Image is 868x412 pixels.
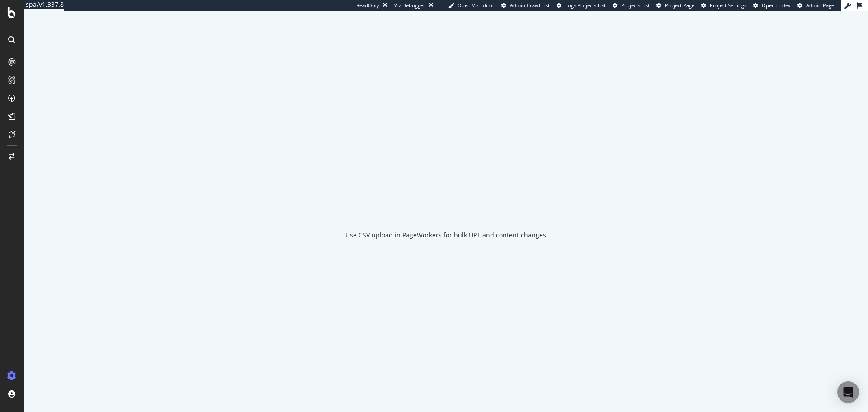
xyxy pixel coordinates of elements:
a: Open Viz Editor [448,2,495,9]
span: Admin Crawl List [510,2,550,9]
div: Viz Debugger: [394,2,427,9]
span: Projects List [621,2,650,9]
span: Open Viz Editor [458,2,495,9]
span: Project Settings [710,2,746,9]
a: Projects List [613,2,650,9]
a: Open in dev [753,2,791,9]
div: Open Intercom Messenger [837,381,859,403]
a: Project Page [656,2,694,9]
div: ReadOnly: [356,2,381,9]
span: Admin Page [806,2,834,9]
a: Admin Crawl List [501,2,550,9]
a: Logs Projects List [557,2,606,9]
a: Admin Page [797,2,834,9]
div: animation [413,184,478,216]
span: Project Page [665,2,694,9]
div: Use CSV upload in PageWorkers for bulk URL and content changes [345,231,546,240]
span: Logs Projects List [565,2,606,9]
span: Open in dev [762,2,791,9]
a: Project Settings [701,2,746,9]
